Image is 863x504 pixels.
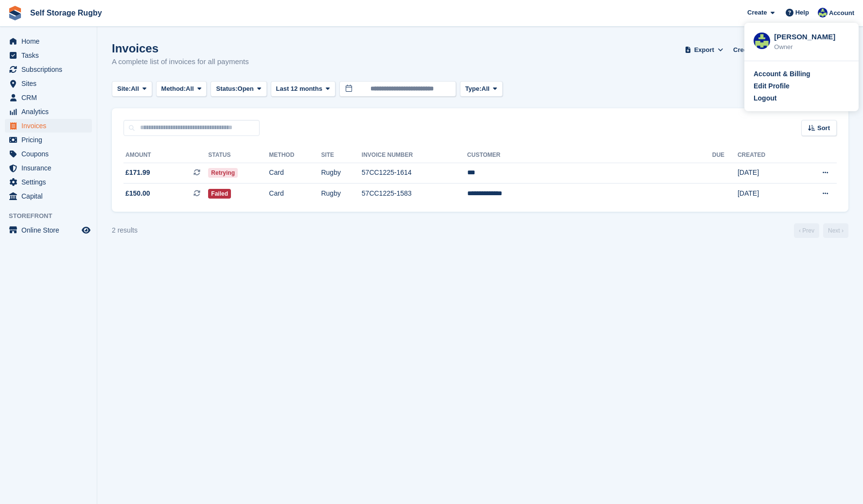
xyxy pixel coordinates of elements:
[5,119,92,133] a: menu
[21,34,80,48] span: Home
[5,105,92,118] a: menu
[818,8,828,17] img: Richard Palmer
[5,175,92,189] a: menu
[823,223,848,238] a: Next
[321,148,361,163] th: Site
[21,161,80,175] span: Insurance
[131,84,139,94] span: All
[238,84,254,94] span: Open
[26,5,106,21] a: Self Storage Rugby
[5,223,92,237] a: menu
[5,49,92,62] a: menu
[21,77,80,90] span: Sites
[738,163,795,184] td: [DATE]
[21,175,80,189] span: Settings
[5,133,92,147] a: menu
[112,81,152,97] button: Site: All
[5,161,92,175] a: menu
[276,84,322,94] span: Last 12 months
[683,42,725,58] button: Export
[460,81,503,97] button: Type: All
[729,42,775,58] a: Credit Notes
[211,81,266,97] button: Status: Open
[362,184,467,204] td: 57CC1225-1583
[117,84,131,94] span: Site:
[754,69,810,79] div: Account & Billing
[5,63,92,76] a: menu
[5,189,92,203] a: menu
[754,69,849,79] a: Account & Billing
[21,105,80,118] span: Analytics
[465,84,482,94] span: Type:
[112,225,138,235] div: 2 results
[208,168,238,178] span: Retrying
[8,6,22,20] img: stora-icon-8386f47178a22dfd0bd8f6a31ec36ba5ce8667c1dd55bd0f319d3a0aa187defe.svg
[21,189,80,203] span: Capital
[794,223,819,238] a: Previous
[712,148,738,163] th: Due
[5,77,92,90] a: menu
[125,168,150,178] span: £171.99
[754,93,776,103] div: Logout
[774,32,849,40] div: [PERSON_NAME]
[80,224,92,236] a: Preview store
[774,42,849,52] div: Owner
[123,148,208,163] th: Amount
[161,84,186,94] span: Method:
[269,184,321,204] td: Card
[269,148,321,163] th: Method
[208,189,231,199] span: Failed
[112,42,249,55] h1: Invoices
[467,148,712,163] th: Customer
[216,84,237,94] span: Status:
[21,49,80,62] span: Tasks
[21,63,80,76] span: Subscriptions
[362,148,467,163] th: Invoice Number
[321,184,361,204] td: Rugby
[21,91,80,104] span: CRM
[5,34,92,48] a: menu
[21,119,80,133] span: Invoices
[112,56,249,67] p: A complete list of invoices for all payments
[738,148,795,163] th: Created
[21,223,80,237] span: Online Store
[21,133,80,147] span: Pricing
[362,163,467,184] td: 57CC1225-1614
[125,188,150,199] span: £150.00
[5,91,92,104] a: menu
[754,33,770,49] img: Richard Palmer
[754,93,849,103] a: Logout
[156,81,207,97] button: Method: All
[817,123,830,133] span: Sort
[754,81,790,91] div: Edit Profile
[795,8,809,17] span: Help
[269,163,321,184] td: Card
[747,8,767,17] span: Create
[738,184,795,204] td: [DATE]
[829,8,854,18] span: Account
[321,163,361,184] td: Rugby
[694,45,714,55] span: Export
[186,84,194,94] span: All
[5,147,92,161] a: menu
[208,148,269,163] th: Status
[9,211,97,221] span: Storefront
[754,81,849,91] a: Edit Profile
[271,81,335,97] button: Last 12 months
[21,147,80,161] span: Coupons
[481,84,490,94] span: All
[792,223,850,238] nav: Page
